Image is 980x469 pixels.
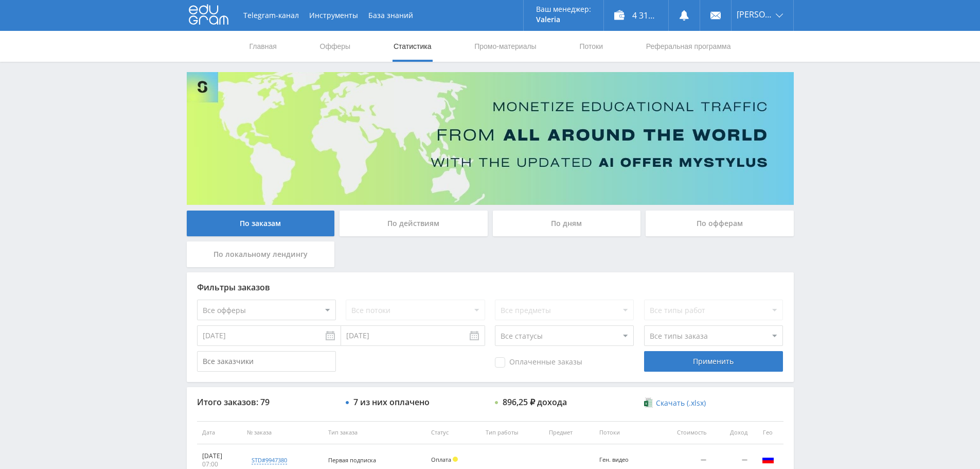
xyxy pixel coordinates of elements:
a: Статистика [393,31,433,62]
input: Все заказчики [197,351,336,372]
div: Применить [644,351,783,372]
th: Тип заказа [323,421,426,444]
th: Дата [197,421,242,444]
a: Потоки [578,31,604,62]
div: 7 из них оплачено [353,397,430,407]
th: Стоимость [653,421,711,444]
span: Оплата [431,456,451,463]
div: По заказам [187,211,335,236]
th: Статус [426,421,480,444]
div: [DATE] [202,452,237,460]
div: Итого заказов: 79 [197,397,336,407]
span: Холд [453,457,458,462]
th: Предмет [544,421,594,444]
span: Скачать (.xlsx) [656,399,706,407]
img: xlsx [644,397,653,408]
img: Banner [187,72,794,205]
th: Гео [753,421,783,444]
th: Тип работы [480,421,544,444]
div: По дням [493,211,641,236]
span: Первая подписка [328,456,376,464]
div: Ген. видео [599,457,646,463]
div: 896,25 ₽ дохода [503,397,567,407]
th: Доход [711,421,753,444]
a: Офферы [319,31,352,62]
div: По локальному лендингу [187,241,335,267]
div: По действиям [340,211,488,236]
div: std#9947380 [252,456,287,464]
div: Фильтры заказов [197,283,783,292]
div: 07:00 [202,460,237,468]
th: № заказа [242,421,323,444]
img: rus.png [762,453,774,465]
p: Valeria [536,15,591,24]
span: [PERSON_NAME] [737,10,773,19]
a: Скачать (.xlsx) [644,398,706,408]
span: Оплаченные заказы [495,357,582,368]
p: Ваш менеджер: [536,5,591,13]
a: Главная [248,31,278,62]
a: Реферальная программа [645,31,732,62]
th: Потоки [594,421,653,444]
a: Промо-материалы [473,31,537,62]
div: По офферам [646,211,794,236]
